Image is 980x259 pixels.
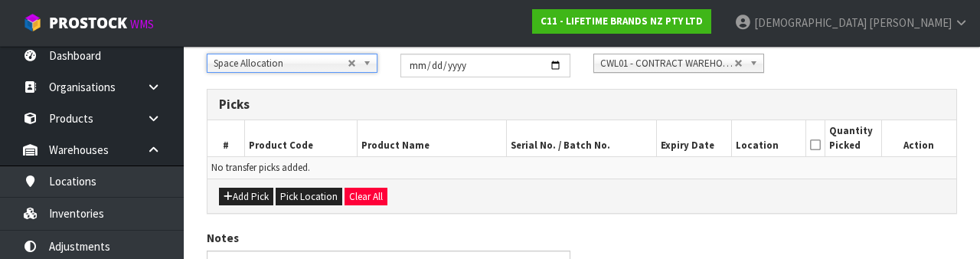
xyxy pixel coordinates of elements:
th: Action [881,120,956,156]
button: Clear All [345,188,387,206]
th: Quantity Picked [825,120,881,156]
button: Add Pick [219,188,273,206]
small: WMS [130,17,154,31]
span: CWL01 - CONTRACT WAREHOUSING [GEOGRAPHIC_DATA] [600,54,734,73]
img: cube-alt.png [23,13,42,32]
a: C11 - LIFETIME BRANDS NZ PTY LTD [532,9,711,34]
h3: Picks [219,97,945,112]
td: No transfer picks added. [207,156,956,179]
th: Expiry Date [656,120,731,156]
span: ProStock [49,13,127,33]
th: Product Code [245,120,358,156]
th: # [207,120,245,156]
label: Notes [207,230,239,246]
strong: C11 - LIFETIME BRANDS NZ PTY LTD [541,15,703,28]
th: Serial No. / Batch No. [507,120,656,156]
span: [DEMOGRAPHIC_DATA] [754,15,867,30]
input: Post Date [400,54,571,77]
th: Product Name [357,120,506,156]
button: Pick Location [276,188,342,206]
th: Location [731,120,806,156]
span: Space Allocation [214,54,348,73]
span: [PERSON_NAME] [869,15,952,30]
